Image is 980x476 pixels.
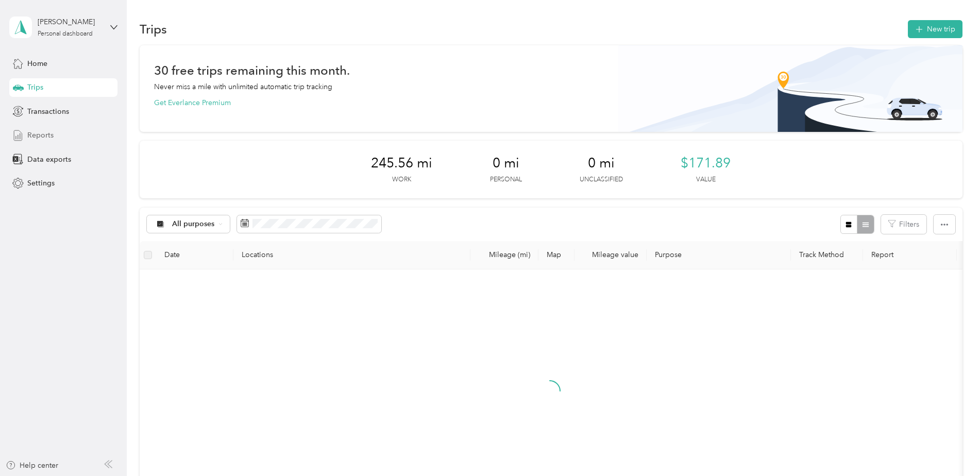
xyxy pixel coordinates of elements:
[154,81,332,92] p: Never miss a mile with unlimited automatic trip tracking
[27,130,54,141] span: Reports
[618,45,962,132] img: Banner
[881,215,926,234] button: Filters
[696,175,716,184] p: Value
[371,155,432,172] span: 245.56 mi
[470,241,538,269] th: Mileage (mi)
[27,106,69,117] span: Transactions
[38,31,93,37] div: Personal dashboard
[922,418,980,476] iframe: Everlance-gr Chat Button Frame
[588,155,615,172] span: 0 mi
[392,175,411,184] p: Work
[140,24,167,35] h1: Trips
[538,241,575,269] th: Map
[791,241,863,269] th: Track Method
[6,460,58,471] button: Help center
[908,20,962,38] button: New trip
[154,97,231,108] button: Get Everlance Premium
[27,82,43,93] span: Trips
[156,241,233,269] th: Date
[493,155,519,172] span: 0 mi
[575,241,647,269] th: Mileage value
[27,58,47,69] span: Home
[27,178,55,189] span: Settings
[172,220,215,228] span: All purposes
[580,175,623,184] p: Unclassified
[154,65,350,76] h1: 30 free trips remaining this month.
[38,16,102,27] div: [PERSON_NAME]
[681,155,731,172] span: $171.89
[863,241,957,269] th: Report
[27,154,71,165] span: Data exports
[490,175,522,184] p: Personal
[647,241,791,269] th: Purpose
[233,241,470,269] th: Locations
